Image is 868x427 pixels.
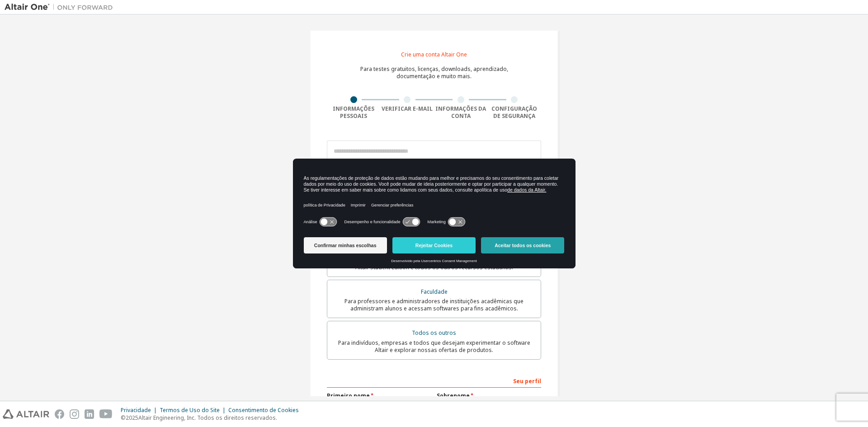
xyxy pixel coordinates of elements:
[228,406,299,414] font: Consentimento de Cookies
[401,51,467,58] font: Crie uma conta Altair One
[513,377,541,385] font: Seu perfil
[491,105,537,120] font: Configuração de segurança
[5,3,118,12] img: Altair Um
[3,409,49,419] img: altair_logo.svg
[121,414,126,422] font: ©
[437,392,470,399] font: Sobrenome
[126,414,138,422] font: 2025
[344,297,524,312] font: Para professores e administradores de instituições acadêmicas que administram alunos e acessam so...
[396,72,472,80] font: documentação e muito mais.
[99,409,113,419] img: youtube.svg
[333,105,374,120] font: Informações pessoais
[421,288,448,296] font: Faculdade
[435,105,486,120] font: Informações da conta
[70,409,79,419] img: instagram.svg
[412,329,456,337] font: Todos os outros
[382,105,433,113] font: Verificar e-mail
[85,409,94,419] img: linkedin.svg
[138,414,277,422] font: Altair Engineering, Inc. Todos os direitos reservados.
[327,392,370,399] font: Primeiro nome
[338,339,530,354] font: Para indivíduos, empresas e todos que desejam experimentar o software Altair e explorar nossas of...
[160,406,220,414] font: Termos de Uso do Site
[55,409,64,419] img: facebook.svg
[121,406,151,414] font: Privacidade
[360,65,508,73] font: Para testes gratuitos, licenças, downloads, aprendizado,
